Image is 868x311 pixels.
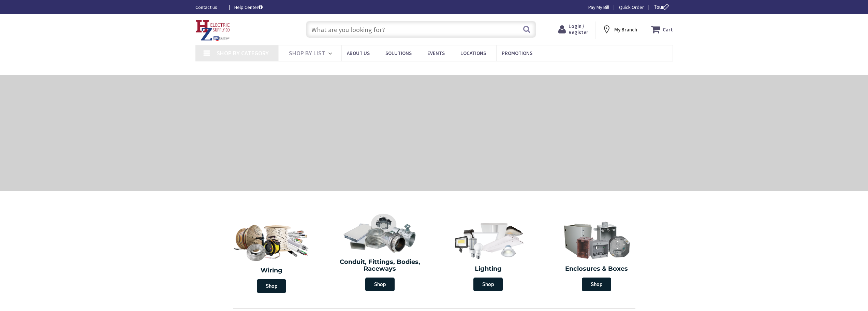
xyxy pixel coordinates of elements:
a: Conduit, Fittings, Bodies, Raceways Shop [327,210,432,295]
span: Shop By List [289,49,325,57]
a: Help Center [234,4,263,11]
strong: Cart [663,23,673,36]
span: Locations [460,50,486,56]
strong: My Branch [614,26,637,33]
span: Shop [473,278,503,291]
a: Pay My Bill [588,4,609,11]
h2: Lighting [439,266,538,272]
div: My Branch [602,23,637,36]
img: HZ Electric Supply [195,20,230,41]
span: Shop [257,279,286,293]
span: About Us [347,50,370,56]
a: Wiring Shop [218,216,326,296]
h2: Wiring [221,267,323,274]
span: Events [427,50,445,56]
a: Quick Order [619,4,644,11]
a: Login / Register [558,23,588,36]
h2: Conduit, Fittings, Bodies, Raceways [331,259,429,272]
span: Shop By Category [217,49,269,57]
span: Promotions [502,50,532,56]
h2: Enclosures & Boxes [547,266,646,272]
span: Login / Register [569,23,588,36]
a: Enclosures & Boxes Shop [544,216,649,295]
span: Solutions [385,50,412,56]
a: Contact us [195,4,223,11]
span: Tour [654,4,671,10]
span: Shop [365,278,395,291]
a: Lighting Shop [436,216,541,295]
a: Cart [651,23,673,36]
input: What are you looking for? [306,21,536,38]
span: Shop [582,278,611,291]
